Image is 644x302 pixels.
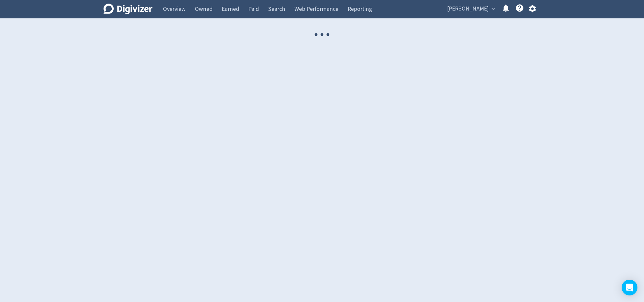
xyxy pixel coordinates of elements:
span: [PERSON_NAME] [447,4,489,14]
span: · [319,18,325,52]
button: [PERSON_NAME] [445,4,496,14]
span: · [313,18,319,52]
span: expand_more [490,6,496,12]
div: Open Intercom Messenger [622,280,637,295]
span: · [325,18,331,52]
